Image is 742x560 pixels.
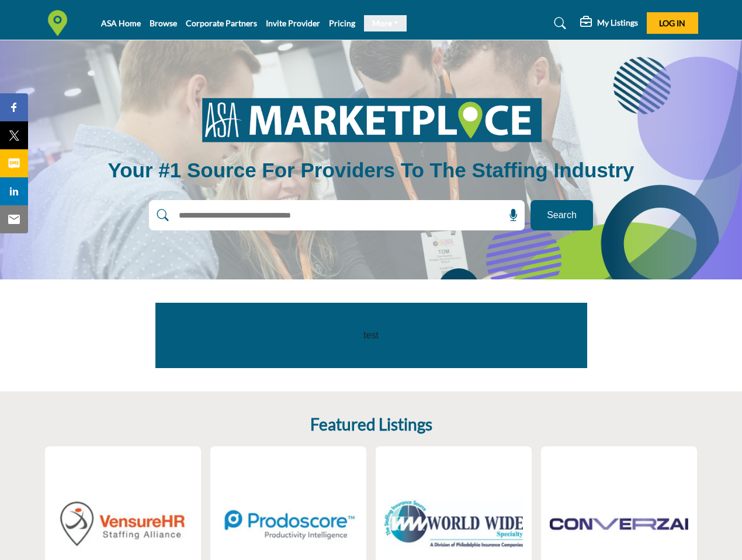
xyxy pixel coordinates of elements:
h1: Your #1 Source for Providers to the Staffing Industry [108,157,634,184]
a: Invite Provider [266,18,320,28]
button: Log In [647,12,698,34]
h2: Featured Listings [310,415,432,435]
span: Search [547,208,577,222]
a: Corporate Partners [186,18,257,28]
div: My Listings [580,16,638,30]
a: Browse [150,18,177,28]
a: ASA Home [101,18,141,28]
a: Pricing [329,18,355,28]
img: image [187,89,555,150]
button: Search [531,200,593,230]
a: More [364,15,407,32]
p: test [182,328,561,342]
span: Log In [659,18,685,28]
img: Site Logo [44,10,77,36]
a: Search [543,14,574,33]
h5: My Listings [597,17,638,28]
